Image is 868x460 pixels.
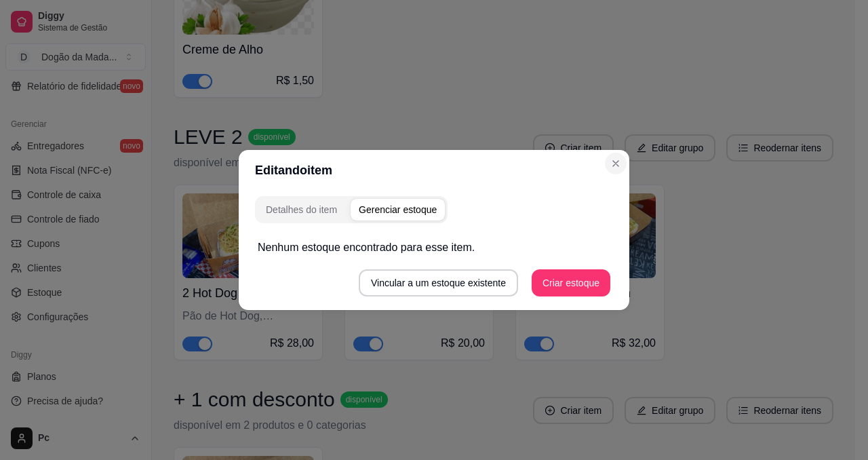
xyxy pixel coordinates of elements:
button: Criar estoque [532,269,610,296]
header: Editando item [239,150,629,191]
button: Vincular a um estoque existente [359,269,518,296]
div: Gerenciar estoque [359,203,437,216]
div: complement-group [255,196,448,223]
div: complement-group [255,196,613,223]
div: Detalhes do item [266,203,337,216]
p: Nenhum estoque encontrado para esse item. [258,239,610,256]
button: Close [605,153,627,174]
